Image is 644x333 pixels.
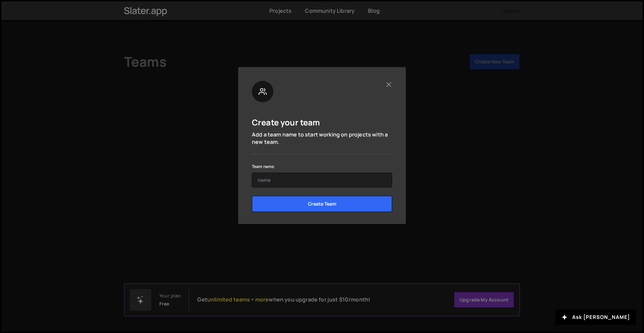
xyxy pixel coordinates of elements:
[252,163,274,170] label: Team name
[252,173,392,187] input: name
[252,196,392,212] input: Create Team
[385,81,392,88] button: Close
[252,117,320,127] h5: Create your team
[252,131,392,146] p: Add a team name to start working on projects with a new team.
[555,310,636,325] button: Ask [PERSON_NAME]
